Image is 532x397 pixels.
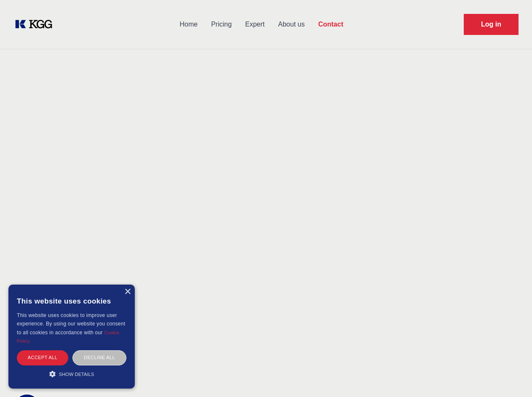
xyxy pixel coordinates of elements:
div: Show details [17,370,126,378]
a: Pricing [204,13,238,35]
div: Close [124,289,131,295]
a: Contact [311,13,350,35]
span: This website uses cookies to improve user experience. By using our website you consent to all coo... [17,312,125,336]
div: Decline all [72,350,126,365]
a: Request Demo [464,14,519,35]
a: KOL Knowledge Platform: Talk to Key External Experts (KEE) [13,18,59,31]
a: About us [271,13,311,35]
div: This website uses cookies [17,291,126,311]
a: Home [173,13,204,35]
iframe: Chat Widget [490,357,532,397]
a: Cookie Policy [17,330,120,344]
span: Show details [59,372,94,377]
a: Expert [238,13,271,35]
div: Accept all [17,350,68,365]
